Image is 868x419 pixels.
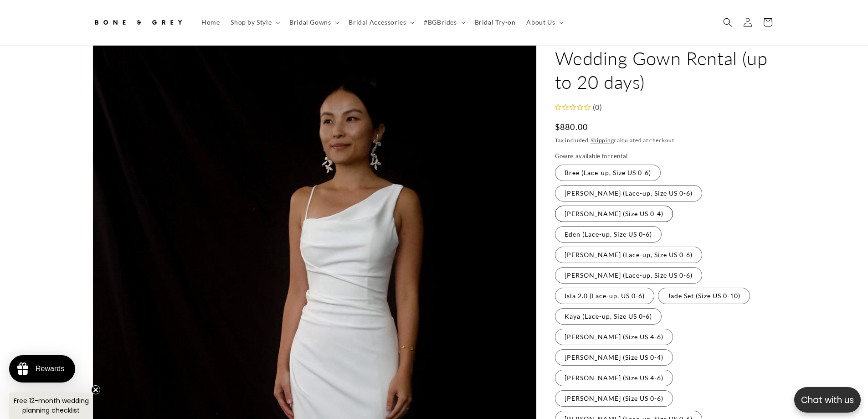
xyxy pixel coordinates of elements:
span: About Us [526,18,555,26]
div: Tax included. calculated at checkout. [555,136,776,145]
summary: Bridal Accessories [343,13,418,32]
label: Eden (Lace-up, Size US 0-6) [555,226,662,243]
button: Write a review [623,14,683,29]
summary: About Us [521,13,567,32]
label: [PERSON_NAME] (Size US 0-6) [555,390,673,407]
label: [PERSON_NAME] (Size US 0-4) [555,349,673,366]
label: [PERSON_NAME] (Size US 4-6) [555,329,673,345]
label: [PERSON_NAME] (Size US 4-6) [555,370,673,386]
span: Bridal Gowns [289,18,331,26]
label: Kaya (Lace-up, Size US 0-6) [555,308,662,325]
summary: Bridal Gowns [284,13,343,32]
div: Rewards [36,365,64,373]
legend: Gowns available for rental [555,152,629,161]
a: Write a review [61,52,101,59]
summary: Shop by Style [225,13,284,32]
img: Bone and Grey Bridal [92,13,184,33]
a: Shipping [591,137,614,144]
span: Home [201,18,220,26]
span: #BGBrides [424,18,457,26]
label: Isla 2.0 (Lace-up, US 0-6) [555,288,654,304]
button: Open chatbox [794,387,861,413]
label: [PERSON_NAME] (Lace-up, Size US 0-6) [555,185,702,202]
span: $880.00 [555,121,588,133]
div: (0) [591,101,602,114]
summary: Search [718,13,738,33]
a: Home [196,13,225,32]
span: Free 12-month wedding planning checklist [14,396,89,415]
label: [PERSON_NAME] (Lace-up, Size US 0-6) [555,267,702,284]
a: Bridal Try-on [469,13,521,32]
span: Bridal Try-on [475,18,516,26]
span: Bridal Accessories [349,18,406,26]
button: Close teaser [91,385,100,394]
label: Jade Set (Size US 0-10) [658,288,750,304]
summary: #BGBrides [418,13,469,32]
h1: Wedding Gown Rental (up to 20 days) [555,47,776,94]
div: Free 12-month wedding planning checklistClose teaser [9,393,93,419]
span: Shop by Style [231,18,272,26]
p: Chat with us [794,393,861,407]
label: [PERSON_NAME] (Size US 0-4) [555,206,673,222]
label: Bree (Lace-up, Size US 0-6) [555,165,661,181]
label: [PERSON_NAME] (Lace-up, Size US 0-6) [555,247,702,263]
a: Bone and Grey Bridal [89,9,187,36]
